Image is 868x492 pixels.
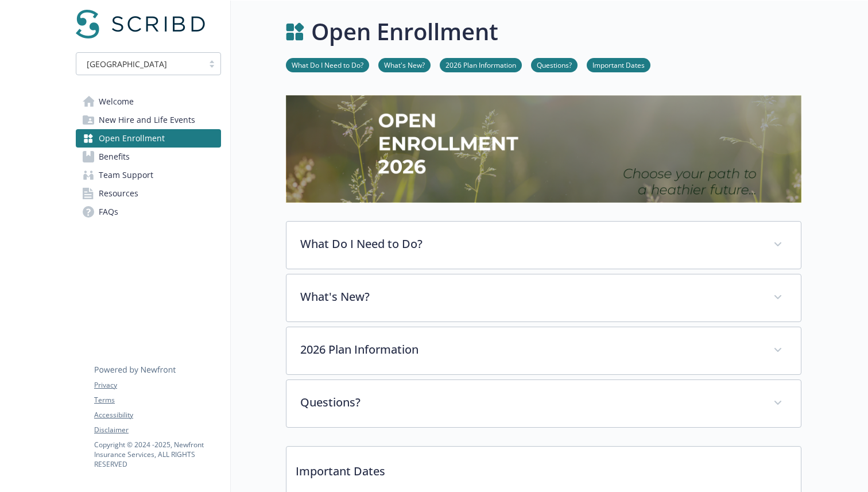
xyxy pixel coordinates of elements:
[76,203,221,221] a: FAQs
[99,203,118,221] span: FAQs
[531,59,578,70] a: Questions?
[286,447,801,489] p: Important Dates
[99,184,138,203] span: Resources
[440,59,522,70] a: 2026 Plan Information
[286,222,801,269] div: What Do I Need to Do?
[76,92,221,111] a: Welcome
[94,410,220,420] a: Accessibility
[300,235,759,253] p: What Do I Need to Do?
[76,166,221,184] a: Team Support
[76,129,221,148] a: Open Enrollment
[99,166,153,184] span: Team Support
[82,58,197,70] span: [GEOGRAPHIC_DATA]
[94,425,220,435] a: Disclaimer
[300,288,759,305] p: What's New?
[587,59,650,70] a: Important Dates
[94,440,220,469] p: Copyright © 2024 - 2025 , Newfront Insurance Services, ALL RIGHTS RESERVED
[300,341,759,358] p: 2026 Plan Information
[286,59,369,70] a: What Do I Need to Do?
[99,111,195,129] span: New Hire and Life Events
[286,274,801,321] div: What's New?
[87,58,167,70] span: [GEOGRAPHIC_DATA]
[286,95,801,203] img: open enrollment page banner
[76,184,221,203] a: Resources
[378,59,431,70] a: What's New?
[99,129,165,148] span: Open Enrollment
[76,111,221,129] a: New Hire and Life Events
[286,380,801,427] div: Questions?
[300,394,759,411] p: Questions?
[286,327,801,374] div: 2026 Plan Information
[94,380,220,390] a: Privacy
[99,148,130,166] span: Benefits
[99,92,134,111] span: Welcome
[311,14,498,49] h1: Open Enrollment
[76,148,221,166] a: Benefits
[94,395,220,405] a: Terms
